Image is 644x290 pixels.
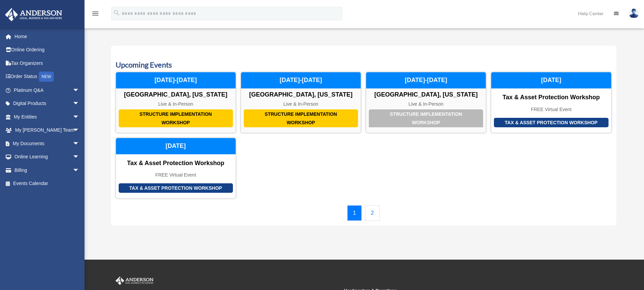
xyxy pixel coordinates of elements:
div: [GEOGRAPHIC_DATA], [US_STATE] [241,91,361,99]
span: arrow_drop_down [73,83,86,97]
div: Live & In-Person [241,101,361,107]
a: Tax Organizers [5,56,90,70]
a: Online Learningarrow_drop_down [5,150,90,164]
div: FREE Virtual Event [116,172,236,178]
a: Billingarrow_drop_down [5,163,90,177]
a: 2 [365,205,380,221]
div: [DATE]-[DATE] [241,72,361,88]
div: Tax & Asset Protection Workshop [491,94,611,101]
a: Order StatusNEW [5,70,90,84]
a: Tax & Asset Protection Workshop Tax & Asset Protection Workshop FREE Virtual Event [DATE] [491,72,611,133]
a: Events Calendar [5,177,86,190]
a: My [PERSON_NAME] Teamarrow_drop_down [5,124,90,137]
a: Home [5,30,90,43]
a: Structure Implementation Workshop [GEOGRAPHIC_DATA], [US_STATE] Live & In-Person [DATE]-[DATE] [366,72,486,133]
span: arrow_drop_down [73,110,86,124]
div: Structure Implementation Workshop [244,109,358,127]
a: Structure Implementation Workshop [GEOGRAPHIC_DATA], [US_STATE] Live & In-Person [DATE]-[DATE] [116,72,236,133]
span: arrow_drop_down [73,97,86,111]
a: Platinum Q&Aarrow_drop_down [5,83,90,97]
h3: Upcoming Events [116,60,612,70]
a: Digital Productsarrow_drop_down [5,97,90,110]
a: Structure Implementation Workshop [GEOGRAPHIC_DATA], [US_STATE] Live & In-Person [DATE]-[DATE] [241,72,361,133]
div: [GEOGRAPHIC_DATA], [US_STATE] [116,91,236,99]
div: [GEOGRAPHIC_DATA], [US_STATE] [366,91,486,99]
a: Tax & Asset Protection Workshop Tax & Asset Protection Workshop FREE Virtual Event [DATE] [116,138,236,199]
div: FREE Virtual Event [491,107,611,112]
span: arrow_drop_down [73,124,86,137]
img: User Pic [629,8,639,18]
div: [DATE]-[DATE] [366,72,486,88]
div: Structure Implementation Workshop [369,109,483,127]
div: Live & In-Person [366,101,486,107]
div: [DATE] [116,138,236,154]
span: arrow_drop_down [73,163,86,177]
i: search [113,9,120,17]
div: Structure Implementation Workshop [119,109,233,127]
span: arrow_drop_down [73,137,86,151]
img: Anderson Advisors Platinum Portal [114,276,155,285]
div: NEW [39,72,54,82]
span: arrow_drop_down [73,150,86,164]
div: [DATE] [491,72,611,88]
div: Live & In-Person [116,101,236,107]
div: [DATE]-[DATE] [116,72,236,88]
div: Tax & Asset Protection Workshop [116,160,236,167]
i: menu [91,9,99,18]
a: My Entitiesarrow_drop_down [5,110,90,124]
a: 1 [347,205,362,221]
a: menu [91,12,99,18]
div: Tax & Asset Protection Workshop [494,118,608,128]
a: My Documentsarrow_drop_down [5,137,90,150]
a: Online Ordering [5,43,90,57]
img: Anderson Advisors Platinum Portal [3,8,64,21]
div: Tax & Asset Protection Workshop [119,183,233,193]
